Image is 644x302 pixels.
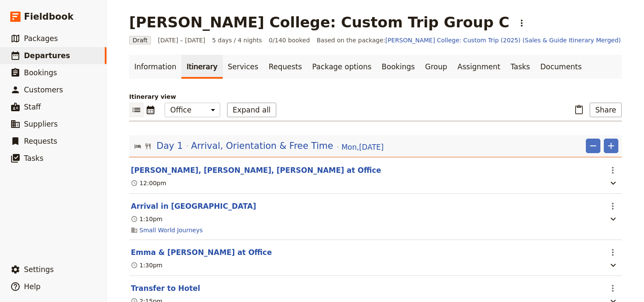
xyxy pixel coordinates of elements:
button: Actions [514,16,529,30]
button: Expand all [227,103,276,117]
button: Paste itinerary item [572,103,586,117]
div: 12:00pm [131,179,166,187]
button: Share [590,103,622,117]
span: Fieldbook [24,10,74,23]
button: Edit this itinerary item [131,283,200,293]
button: Actions [606,199,620,213]
a: Information [129,55,181,79]
a: Services [223,55,264,79]
a: Bookings [377,55,420,79]
span: 0/140 booked [269,36,310,44]
span: Mon , [DATE] [341,142,384,152]
span: Help [24,282,41,291]
div: 1:10pm [131,215,162,223]
a: [PERSON_NAME] College: Custom Trip (2025) (Sales & Guide Itinerary Merged) [385,37,621,44]
a: Small World Journeys [139,226,203,234]
a: Requests [263,55,307,79]
span: Settings [24,265,54,274]
h1: [PERSON_NAME] College: Custom Trip Group C [129,14,509,31]
button: Edit this itinerary item [131,247,272,258]
span: Draft [129,36,151,44]
button: Edit this itinerary item [131,165,381,175]
button: Actions [606,245,620,260]
span: [DATE] – [DATE] [158,36,205,44]
span: Packages [24,34,58,43]
button: Add [604,139,618,153]
span: 5 days / 4 nights [212,36,262,44]
span: Based on the package: [317,36,621,44]
button: Edit this itinerary item [131,201,256,211]
span: Day 1 [157,139,183,152]
a: Itinerary [181,55,222,79]
button: Actions [606,281,620,296]
span: Requests [24,137,57,145]
span: Staff [24,103,41,111]
div: 1:30pm [131,261,162,269]
span: Departures [24,51,70,60]
button: Calendar view [144,103,158,117]
span: Arrival, Orientation & Free Time [191,139,334,152]
a: Package options [307,55,376,79]
a: Group [420,55,452,79]
span: Suppliers [24,120,58,128]
button: List view [129,103,144,117]
button: Remove [586,139,600,153]
a: Tasks [505,55,535,79]
a: Documents [535,55,587,79]
button: Edit day information [134,139,384,152]
span: Bookings [24,68,57,77]
a: Assignment [452,55,505,79]
span: Customers [24,86,63,94]
span: Tasks [24,154,44,163]
button: Actions [606,163,620,178]
p: Itinerary view [129,92,622,101]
